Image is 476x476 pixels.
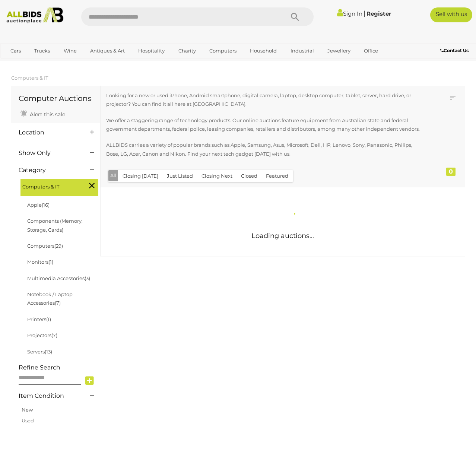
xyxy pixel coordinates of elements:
[430,7,472,22] a: Sell with us
[27,275,90,281] a: Multimedia Accessories(3)
[286,45,319,57] a: Industrial
[245,45,282,57] a: Household
[251,232,314,240] span: Loading auctions...
[51,332,57,338] span: (7)
[106,116,424,134] p: We offer a staggering range of technology products. Our online auctions feature equipment from Au...
[276,7,314,26] button: Search
[440,47,470,55] a: Contact Us
[19,150,79,156] h4: Show Only
[27,202,50,208] a: Apple(16)
[22,181,78,191] span: Computers & IT
[197,170,237,182] button: Closing Next
[118,170,163,182] button: Closing [DATE]
[6,57,31,69] a: Sports
[162,170,197,182] button: Just Listed
[19,94,93,102] h1: Computer Auctions
[85,45,130,57] a: Antiques & Art
[42,202,50,208] span: (16)
[237,170,262,182] button: Closed
[28,111,65,118] span: Alert this sale
[22,418,34,423] a: Used
[106,141,424,158] p: ALLBIDS carries a variety of popular brands such as Apple, Samsung, Asus, Microsoft, Dell, HP, Le...
[366,10,391,17] a: Register
[27,332,57,338] a: Projectors(7)
[19,129,79,136] h4: Location
[19,167,79,174] h4: Category
[174,45,201,57] a: Charity
[22,407,33,413] a: New
[59,45,82,57] a: Wine
[261,170,293,182] button: Featured
[106,91,424,109] p: Looking for a new or used iPhone, Android smartphone, digital camera, laptop, desktop computer, t...
[19,364,98,371] h4: Refine Search
[54,243,63,249] span: (29)
[3,7,66,23] img: Allbids.com.au
[27,291,73,306] a: Notebook / Laptop Accessories(7)
[204,45,241,57] a: Computers
[6,45,26,57] a: Cars
[29,45,55,57] a: Trucks
[27,316,51,322] a: Printers(1)
[27,259,53,265] a: Monitors(1)
[46,316,51,322] span: (1)
[133,45,169,57] a: Hospitality
[27,218,83,232] a: Components (Memory, Storage, Cards)
[27,243,63,249] a: Computers(29)
[55,300,61,306] span: (7)
[323,45,355,57] a: Jewellery
[19,393,79,399] h4: Item Condition
[11,75,48,81] a: Computers & IT
[359,45,383,57] a: Office
[108,170,118,181] button: All
[19,108,67,119] a: Alert this sale
[337,10,362,17] a: Sign In
[85,275,90,281] span: (3)
[446,168,456,176] div: 0
[364,9,365,18] span: |
[440,48,469,53] b: Contact Us
[34,57,97,69] a: [GEOGRAPHIC_DATA]
[27,349,52,355] a: Servers(13)
[45,349,52,355] span: (13)
[48,259,53,265] span: (1)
